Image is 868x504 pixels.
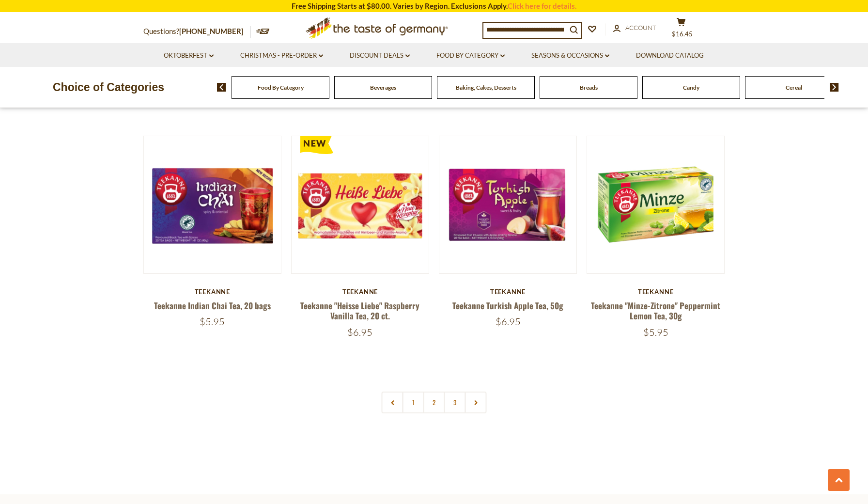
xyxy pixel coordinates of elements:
[587,288,725,296] div: Teekanne
[258,84,304,91] a: Food By Category
[643,326,668,338] span: $5.95
[240,50,323,61] a: Christmas - PRE-ORDER
[531,50,609,61] a: Seasons & Occasions
[830,83,839,92] img: next arrow
[456,84,516,91] a: Baking, Cakes, Desserts
[666,17,696,42] button: $16.45
[672,30,693,38] span: $16.45
[444,392,466,413] a: 3
[423,392,445,413] a: 2
[508,1,576,10] a: Click here for details.
[496,315,521,328] span: $6.95
[625,24,656,31] span: Account
[217,83,226,92] img: previous arrow
[636,50,704,61] a: Download Catalog
[439,136,576,273] img: Teekanne
[200,315,225,328] span: $5.95
[164,50,214,61] a: Oktoberfest
[439,288,577,296] div: Teekanne
[179,27,244,35] a: [PHONE_NUMBER]
[347,326,372,338] span: $6.95
[143,25,251,38] p: Questions?
[683,84,699,91] a: Candy
[292,136,429,273] img: Teekanne
[403,392,424,413] a: 1
[452,299,563,312] a: Teekanne Turkish Apple Tea, 50g
[350,50,410,61] a: Discount Deals
[613,23,656,33] a: Account
[436,50,505,61] a: Food By Category
[144,136,281,273] img: Teekanne
[300,299,419,322] a: Teekanne "Heisse Liebe" Raspberry Vanilla Tea, 20 ct.
[591,299,720,322] a: Teekanne "Minze-Zitrone" Peppermint Lemon Tea, 30g
[143,288,281,296] div: Teekanne
[786,84,802,91] a: Cereal
[154,299,271,312] a: Teekanne Indian Chai Tea, 20 bags
[587,136,724,273] img: Teekanne
[291,288,429,296] div: Teekanne
[580,84,598,91] a: Breads
[370,84,396,91] a: Beverages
